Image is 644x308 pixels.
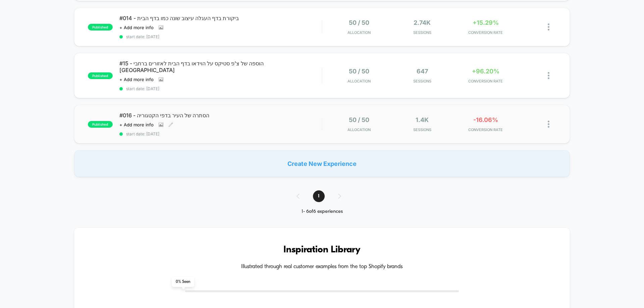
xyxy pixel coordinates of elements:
[349,68,369,75] span: 50 / 50
[88,72,113,79] span: published
[119,122,154,127] span: + Add more info
[349,116,369,123] span: 50 / 50
[347,79,371,83] span: Allocation
[349,19,369,26] span: 50 / 50
[392,79,452,83] span: Sessions
[472,68,499,75] span: +96.20%
[473,116,498,123] span: -16.06%
[455,127,516,132] span: CONVERSION RATE
[416,116,429,123] span: 1.4k
[473,19,499,26] span: +15.29%
[119,15,322,21] span: #014 - ביקורת בדף העגלה עיצוב שונה כמו בדף הבית
[347,30,371,35] span: Allocation
[548,23,549,30] img: close
[548,72,549,79] img: close
[347,127,371,132] span: Allocation
[417,68,428,75] span: 647
[119,86,322,91] span: start date: [DATE]
[119,60,322,73] span: #15 - הוספה של צ'פ סטיקס על הוידאו בדף הבית לאזורים ברחבי [GEOGRAPHIC_DATA]
[455,79,516,83] span: CONVERSION RATE
[313,190,325,202] span: 1
[119,131,322,136] span: start date: [DATE]
[392,127,452,132] span: Sessions
[94,245,550,255] h3: Inspiration Library
[119,112,322,119] span: #016 - הסתרה של העיר בדפי הקטגוריה
[414,19,431,26] span: 2.74k
[392,30,452,35] span: Sessions
[455,30,516,35] span: CONVERSION RATE
[94,264,550,270] h4: Illustrated through real customer examples from the top Shopify brands
[119,25,154,30] span: + Add more info
[74,150,570,177] div: Create New Experience
[290,209,355,214] div: 1 - 6 of 6 experiences
[172,277,194,287] span: 0 % Seen
[88,24,113,30] span: published
[119,34,322,39] span: start date: [DATE]
[548,121,549,128] img: close
[119,77,154,82] span: + Add more info
[88,121,113,128] span: published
